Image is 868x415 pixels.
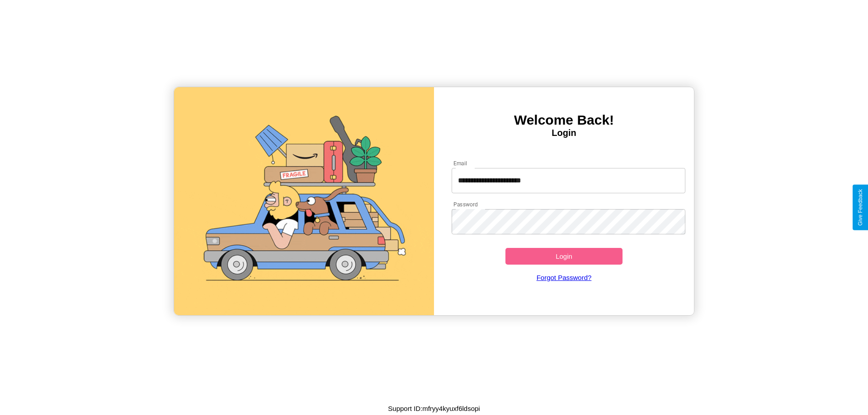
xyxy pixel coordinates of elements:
[434,112,694,128] h3: Welcome Back!
[857,189,863,226] div: Give Feedback
[174,87,434,315] img: gif
[447,265,681,290] a: Forgot Password?
[453,201,477,208] label: Password
[505,248,623,265] button: Login
[434,128,694,138] h4: Login
[453,159,467,167] label: Email
[388,402,480,415] p: Support ID: mfryy4kyuxf6ldsopi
